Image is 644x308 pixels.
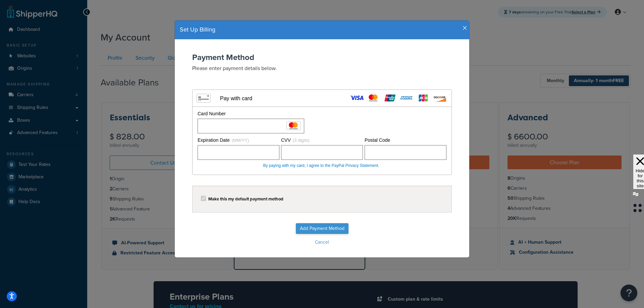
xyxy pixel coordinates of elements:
[284,145,360,160] iframe: Secure Credit Card Frame - CVV
[208,196,283,201] label: Make this my default payment method
[281,137,363,144] div: CVV
[232,138,249,143] span: (MM/YY)
[198,111,304,117] div: Card Number
[201,145,276,160] iframe: Secure Credit Card Frame - Expiration Date
[198,137,279,144] div: Expiration Date
[296,223,348,234] input: Add Payment Method
[192,64,452,72] p: Please enter payment details below.
[180,25,464,34] h4: Set Up Billing
[220,95,252,102] div: Pay with card
[293,138,310,143] span: (3 digits)
[365,137,446,144] div: Postal Code
[181,237,463,247] button: Cancel
[192,53,452,62] h2: Payment Method
[368,145,443,160] iframe: Secure Credit Card Frame - Postal Code
[201,119,301,133] iframe: Secure Credit Card Frame - Credit Card Number
[263,163,379,168] a: By paying with my card, I agree to the PayPal Privacy Statement.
